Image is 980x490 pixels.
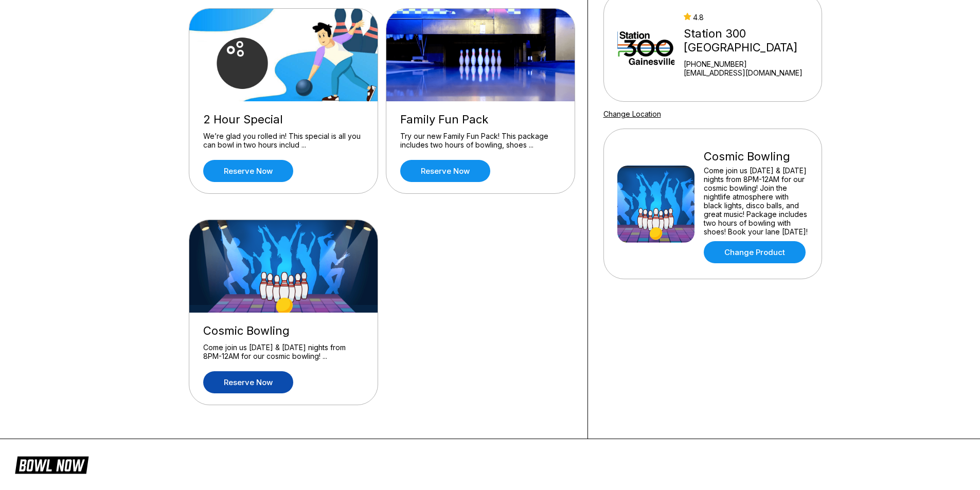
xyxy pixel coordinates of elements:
a: Change Product [704,241,806,263]
a: Reserve now [400,160,490,182]
div: Family Fun Pack [400,113,561,126]
div: Come join us [DATE] & [DATE] nights from 8PM-12AM for our cosmic bowling! Join the nightlife atmo... [704,166,808,236]
img: Family Fun Pack [386,9,576,101]
img: 2 Hour Special [189,9,379,101]
div: [PHONE_NUMBER] [684,60,817,68]
img: Station 300 Gainesville [617,9,675,86]
div: Station 300 [GEOGRAPHIC_DATA] [684,27,817,55]
div: 4.8 [684,13,817,22]
div: Cosmic Bowling [704,150,808,164]
a: Reserve now [203,160,293,182]
div: Come join us [DATE] & [DATE] nights from 8PM-12AM for our cosmic bowling! ... [203,343,364,361]
div: Cosmic Bowling [203,324,364,338]
a: Change Location [603,110,661,118]
div: Try our new Family Fun Pack! This package includes two hours of bowling, shoes ... [400,132,561,150]
div: 2 Hour Special [203,113,364,126]
img: Cosmic Bowling [617,166,694,243]
a: Reserve now [203,371,293,393]
a: [EMAIL_ADDRESS][DOMAIN_NAME] [684,68,817,77]
div: We’re glad you rolled in! This special is all you can bowl in two hours includ ... [203,132,364,150]
img: Cosmic Bowling [189,220,379,313]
